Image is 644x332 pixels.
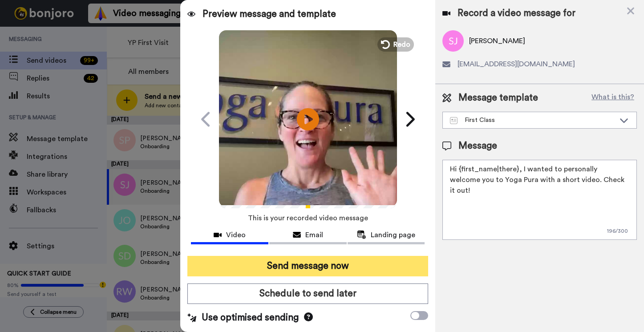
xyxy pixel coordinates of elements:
textarea: Hi {first_name|there}, I wanted to personally welcome you to Yoga Pura with a short video. Check ... [442,160,637,240]
span: Landing page [371,230,415,240]
button: Schedule to send later [187,283,428,304]
span: Email [305,230,323,240]
button: Send message now [187,256,428,276]
span: [EMAIL_ADDRESS][DOMAIN_NAME] [458,59,575,69]
span: Video [226,230,246,240]
span: Message [458,139,497,153]
button: What is this? [589,91,637,105]
img: Message-temps.svg [450,117,458,124]
span: Use optimised sending [202,311,299,324]
div: First Class [450,116,615,125]
span: Message template [458,91,538,105]
span: This is your recorded video message [248,208,368,228]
